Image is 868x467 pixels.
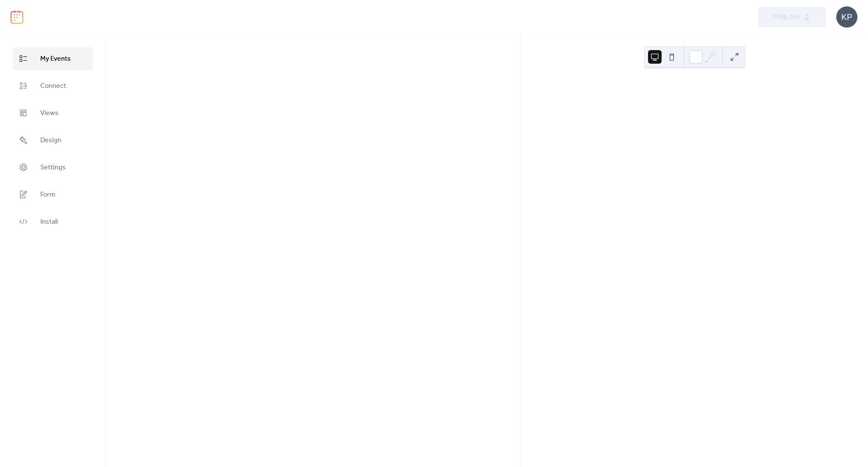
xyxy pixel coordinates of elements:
span: Settings [40,163,66,173]
a: Design [13,129,93,152]
span: Form [40,190,56,200]
a: Connect [13,74,93,97]
span: Install [40,217,58,227]
span: My Events [40,54,71,64]
a: Form [13,183,93,206]
a: My Events [13,47,93,70]
a: Views [13,101,93,124]
span: Connect [40,81,66,91]
a: Settings [13,156,93,179]
span: Design [40,135,61,146]
a: Install [13,210,93,233]
div: KP [836,6,857,28]
span: Views [40,108,58,118]
img: logo [11,10,23,24]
